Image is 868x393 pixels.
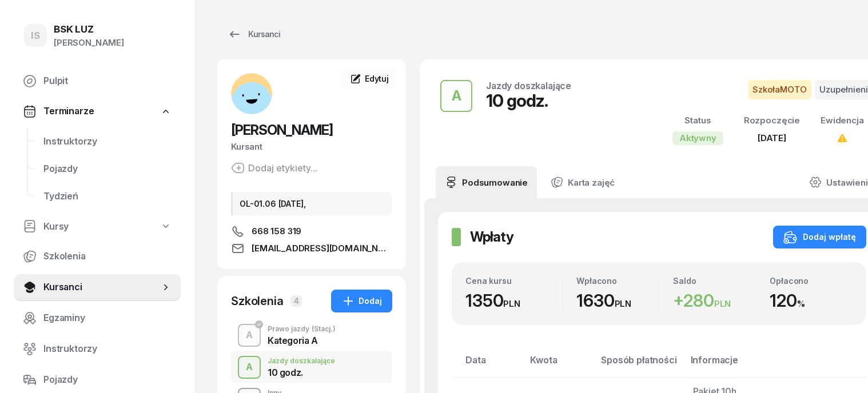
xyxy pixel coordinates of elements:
div: Dodaj [341,294,382,308]
a: Podsumowanie [436,166,537,198]
a: Tydzień [34,183,181,210]
span: SzkołaMOTO [748,80,811,99]
a: 668 158 319 [231,224,392,238]
div: 280 [673,290,755,311]
div: BSK LUZ [54,25,124,34]
h2: Wpłaty [470,228,513,246]
div: Ewidencja [821,113,864,128]
span: Kursy [43,219,69,234]
span: Szkolenia [43,249,172,264]
span: [EMAIL_ADDRESS][DOMAIN_NAME] [252,242,392,255]
div: 10 godz. [486,90,571,111]
span: [PERSON_NAME] [231,122,333,138]
small: PLN [714,298,731,309]
span: 668 158 319 [252,224,301,238]
div: Kursanci [228,27,280,41]
div: OL-01.06 [DATE], [231,192,392,215]
small: PLN [615,298,632,309]
th: Informacje [684,352,780,377]
a: Edytuj [342,69,397,89]
div: 120 [770,290,852,311]
div: Szkolenia [231,293,284,309]
div: Status [672,113,723,128]
span: Tydzień [43,189,172,204]
span: (Stacj.) [312,326,336,332]
button: Dodaj [331,290,392,312]
th: Kwota [523,352,594,377]
small: % [797,298,805,309]
div: Saldo [673,276,755,286]
div: Dodaj wpłatę [783,230,856,244]
button: A [238,356,261,379]
span: Pojazdy [43,162,172,177]
span: IS [31,31,40,41]
div: A [241,326,257,345]
a: Instruktorzy [34,128,181,155]
a: Instruktorzy [14,335,181,363]
div: Cena kursu [465,276,562,286]
span: Pulpit [43,74,172,89]
span: [DATE] [758,133,786,143]
small: PLN [503,298,520,309]
div: Opłacono [770,276,852,286]
div: Rozpoczęcie [744,113,800,128]
div: Jazdy doszkalające [268,358,335,364]
th: Sposób płatności [594,352,683,377]
span: Instruktorzy [43,342,172,356]
a: Pojazdy [34,155,181,183]
div: A [241,358,257,377]
a: Szkolenia [14,243,181,270]
a: Terminarze [14,98,181,125]
button: Dodaj wpłatę [773,226,866,248]
button: A [238,324,261,347]
span: Pojazdy [43,372,172,387]
button: APrawo jazdy(Stacj.)Kategoria A [231,319,392,351]
a: Kursanci [14,274,181,301]
a: Karta zajęć [541,166,624,198]
div: 1350 [465,290,562,311]
a: Kursy [14,214,181,240]
th: Data [452,352,523,377]
span: Edytuj [365,74,389,83]
div: Kursant [231,139,392,154]
div: Aktywny [672,131,723,145]
button: AJazdy doszkalające10 godz. [231,351,392,383]
button: A [440,80,472,112]
button: Dodaj etykiety... [231,161,317,175]
a: Egzaminy [14,304,181,332]
a: Kursanci [217,23,290,46]
div: A [447,85,466,107]
div: 10 godz. [268,368,335,377]
span: Terminarze [43,104,94,119]
div: 1630 [576,290,659,311]
span: Egzaminy [43,311,172,326]
div: Wpłacono [576,276,659,286]
div: Kategoria A [268,336,336,345]
a: Pulpit [14,67,181,95]
span: Instruktorzy [43,134,172,149]
div: Prawo jazdy [268,326,336,332]
div: Jazdy doszkalające [486,81,571,90]
span: Kursanci [43,280,160,295]
span: + [673,290,683,311]
div: [PERSON_NAME] [54,35,124,50]
a: [EMAIL_ADDRESS][DOMAIN_NAME] [231,242,392,255]
span: 4 [290,295,302,307]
